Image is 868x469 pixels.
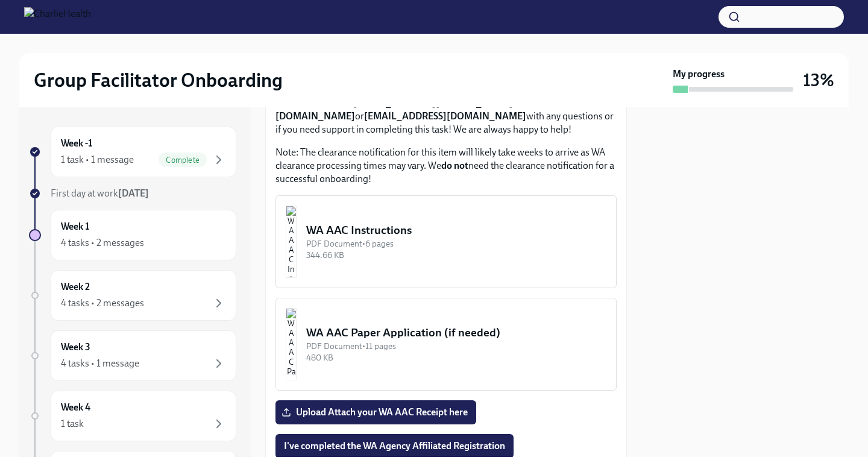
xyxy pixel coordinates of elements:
button: WA AAC Paper Application (if needed)PDF Document•11 pages480 KB [275,298,617,391]
p: Note: The clearance notification for this item will likely take weeks to arrive as WA clearance p... [275,146,617,186]
span: Complete [159,156,207,165]
div: 4 tasks • 2 messages [61,236,144,250]
div: WA AAC Instructions [306,222,606,238]
a: Week -11 task • 1 messageComplete [29,127,236,177]
div: PDF Document • 6 pages [306,238,606,250]
div: 4 tasks • 2 messages [61,297,144,310]
strong: [EMAIL_ADDRESS][DOMAIN_NAME] [364,110,526,122]
p: Please reach out to or with any questions or if you need support in completing this task! We are ... [275,96,617,136]
a: Week 24 tasks • 2 messages [29,270,236,321]
div: 4 tasks • 1 message [61,357,139,370]
h2: Group Facilitator Onboarding [34,68,283,92]
div: 1 task • 1 message [61,153,134,166]
h6: Week 3 [61,341,90,354]
div: 480 KB [306,352,606,364]
div: PDF Document • 11 pages [306,341,606,352]
h6: Week -1 [61,137,92,150]
img: WA AAC Instructions [286,206,297,278]
div: 1 task [61,417,84,430]
button: WA AAC InstructionsPDF Document•6 pages344.66 KB [275,195,617,288]
h6: Week 4 [61,401,90,414]
a: Week 14 tasks • 2 messages [29,210,236,260]
img: CharlieHealth [24,7,91,27]
button: I've completed the WA Agency Affiliated Registration [275,434,514,458]
img: WA AAC Paper Application (if needed) [286,308,297,380]
strong: do not [441,160,468,171]
div: 344.66 KB [306,250,606,261]
span: First day at work [51,187,149,199]
span: Upload Attach your WA AAC Receipt here [284,406,468,418]
label: Upload Attach your WA AAC Receipt here [275,400,476,424]
h6: Week 2 [61,280,90,294]
a: First day at work[DATE] [29,187,236,200]
strong: [DATE] [118,187,149,199]
a: Week 41 task [29,391,236,441]
a: Week 34 tasks • 1 message [29,330,236,381]
div: WA AAC Paper Application (if needed) [306,325,606,341]
span: I've completed the WA Agency Affiliated Registration [284,440,505,452]
strong: My progress [673,68,725,81]
h3: 13% [803,69,834,91]
h6: Week 1 [61,220,89,233]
